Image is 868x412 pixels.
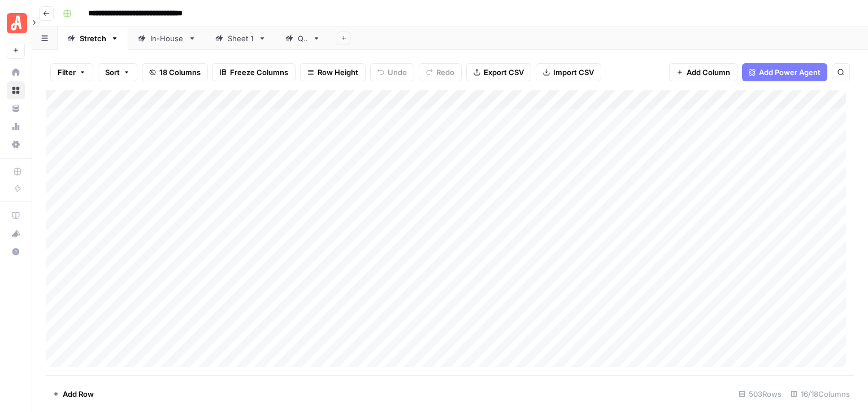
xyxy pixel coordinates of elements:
[484,67,524,78] span: Export CSV
[46,385,101,403] button: Add Row
[7,81,25,99] a: Browse
[786,385,854,403] div: 16/18 Columns
[734,385,786,403] div: 503 Rows
[206,27,276,50] a: Sheet 1
[298,33,308,44] div: QA
[7,63,25,81] a: Home
[553,67,594,78] span: Import CSV
[58,27,128,50] a: Stretch
[230,67,288,78] span: Freeze Columns
[7,135,25,154] a: Settings
[159,67,201,78] span: 18 Columns
[150,33,184,44] div: In-House
[687,67,730,78] span: Add Column
[58,67,76,78] span: Filter
[370,63,414,81] button: Undo
[7,13,27,33] img: Angi Logo
[759,67,821,78] span: Add Power Agent
[142,63,208,81] button: 18 Columns
[536,63,601,81] button: Import CSV
[7,225,24,242] div: What's new?
[318,67,358,78] span: Row Height
[98,63,137,81] button: Sort
[105,67,120,78] span: Sort
[7,207,25,225] a: AirOps Academy
[7,9,25,37] button: Workspace: Angi
[212,63,296,81] button: Freeze Columns
[80,33,106,44] div: Stretch
[7,99,25,117] a: Your Data
[466,63,531,81] button: Export CSV
[436,67,454,78] span: Redo
[669,63,737,81] button: Add Column
[300,63,366,81] button: Row Height
[742,63,827,81] button: Add Power Agent
[63,388,94,400] span: Add Row
[388,67,407,78] span: Undo
[7,117,25,135] a: Usage
[276,27,330,50] a: QA
[228,33,254,44] div: Sheet 1
[50,63,93,81] button: Filter
[419,63,462,81] button: Redo
[7,243,25,261] button: Help + Support
[7,225,25,243] button: What's new?
[128,27,206,50] a: In-House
